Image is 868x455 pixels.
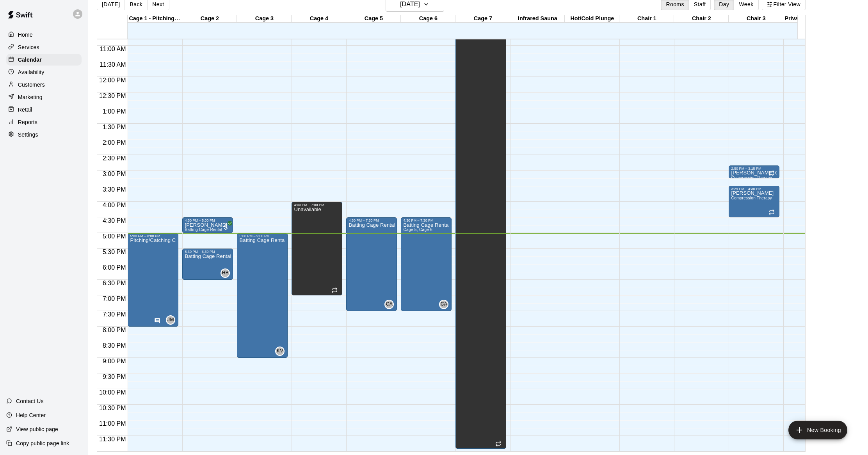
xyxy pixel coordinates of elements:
[18,81,45,89] p: Customers
[768,170,775,176] span: Recurring event
[169,315,175,325] span: James Miner
[101,249,128,255] span: 5:30 PM
[101,264,128,271] span: 6:00 PM
[788,421,847,439] button: add
[101,171,128,177] span: 3:00 PM
[18,56,42,64] p: Calendar
[401,217,452,311] div: 4:30 PM – 7:30 PM: Batting Cage Rental
[6,91,82,103] a: Marketing
[182,217,233,233] div: 4:30 PM – 5:00 PM: Maddux Mitchell
[294,203,340,207] div: 4:00 PM – 7:00 PM
[768,209,775,215] span: Recurring event
[619,15,674,23] div: Chair 1
[731,187,777,191] div: 3:29 PM – 4:30 PM
[221,268,230,278] div: Hayley Busby
[101,342,128,349] span: 8:30 PM
[495,441,502,447] span: Recurring event
[731,196,772,200] span: Compression Therapy
[277,347,283,355] span: KV
[101,373,128,380] span: 9:30 PM
[783,15,838,23] div: Private Treatment Room
[292,202,342,295] div: 4:00 PM – 7:00 PM: Unavailable
[384,300,394,309] div: Cesar Arias
[101,202,128,208] span: 4:00 PM
[6,54,82,66] a: Calendar
[6,66,82,78] a: Availability
[6,116,82,128] a: Reports
[237,15,292,23] div: Cage 3
[239,234,285,238] div: 5:00 PM – 9:00 PM
[166,315,175,325] div: James Miner
[18,43,39,51] p: Services
[18,93,43,101] p: Marketing
[278,347,285,356] span: Kinzy Verel
[97,389,128,396] span: 10:00 PM
[6,104,82,116] a: Retail
[130,234,176,238] div: 5:00 PM – 8:00 PM
[182,249,233,280] div: 5:30 PM – 6:30 PM: Batting Cage Rental
[128,15,182,23] div: Cage 1 - Pitching/Catching Lane
[346,15,401,23] div: Cage 5
[101,327,128,333] span: 8:00 PM
[154,318,160,324] svg: Has notes
[167,316,174,324] span: JM
[729,186,779,217] div: 3:29 PM – 4:30 PM: Hunter Pittman
[731,167,777,171] div: 2:50 PM – 3:15 PM
[674,15,729,23] div: Chair 2
[16,439,69,447] p: Copy public page link
[101,108,128,115] span: 1:00 PM
[101,295,128,302] span: 7:00 PM
[16,425,58,433] p: View public page
[97,77,128,84] span: 12:00 PM
[128,233,178,327] div: 5:00 PM – 8:00 PM: Pitching/Catching Cage Rental
[6,41,82,53] div: Services
[101,124,128,130] span: 1:30 PM
[182,15,237,23] div: Cage 2
[729,165,779,178] div: 2:50 PM – 3:15 PM: Paul Oliver Compression Therapy
[386,300,393,308] span: CA
[292,15,346,23] div: Cage 4
[224,268,230,278] span: Hayley Busby
[565,15,619,23] div: Hot/Cold Plunge
[18,131,38,139] p: Settings
[16,397,44,405] p: Contact Us
[388,300,394,309] span: Cesar Arias
[439,300,448,309] div: Cesar Arias
[403,219,449,222] div: 4:30 PM – 7:30 PM
[101,155,128,162] span: 2:30 PM
[222,223,230,231] span: All customers have paid
[185,219,231,222] div: 4:30 PM – 5:00 PM
[455,15,510,23] div: Cage 7
[101,358,128,364] span: 9:00 PM
[97,420,128,427] span: 11:00 PM
[275,347,285,356] div: Kinzy Verel
[18,31,33,39] p: Home
[731,176,772,180] span: Compression Therapy
[6,129,82,140] a: Settings
[16,411,46,419] p: Help Center
[6,29,82,41] a: Home
[185,250,231,254] div: 5:30 PM – 6:30 PM
[18,118,37,126] p: Reports
[442,300,448,309] span: Cesar Arias
[97,436,128,443] span: 11:30 PM
[101,186,128,193] span: 3:30 PM
[101,311,128,318] span: 7:30 PM
[6,79,82,91] div: Customers
[97,92,128,99] span: 12:30 PM
[97,405,128,411] span: 10:30 PM
[101,217,128,224] span: 4:30 PM
[349,219,395,222] div: 4:30 PM – 7:30 PM
[101,139,128,146] span: 2:00 PM
[441,300,447,308] span: CA
[185,227,222,232] span: Batting Cage Rental
[98,46,128,52] span: 11:00 AM
[18,106,32,114] p: Retail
